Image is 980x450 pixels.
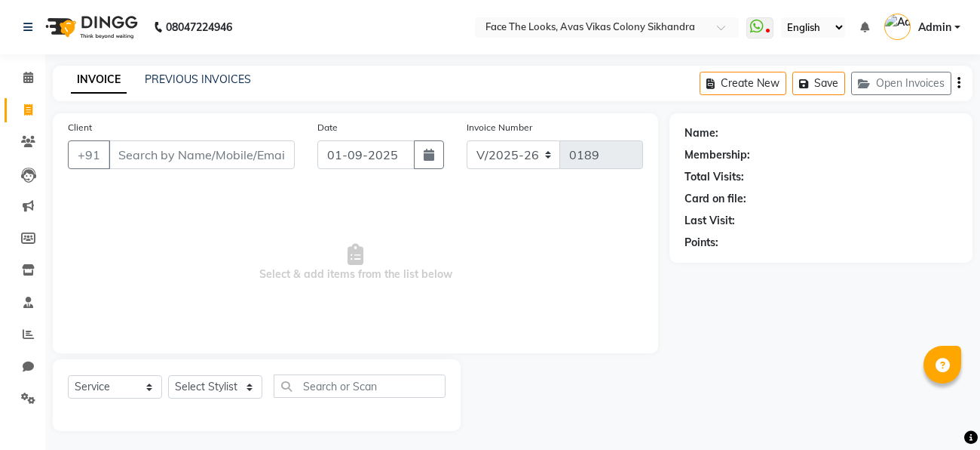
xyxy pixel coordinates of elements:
[68,121,92,134] label: Client
[38,6,142,48] img: logo
[700,72,786,95] button: Create New
[467,121,532,134] label: Invoice Number
[68,140,110,169] button: +91
[71,66,127,94] a: INVOICE
[684,147,750,163] div: Membership:
[317,121,338,134] label: Date
[274,374,446,398] input: Search or Scan
[166,6,232,48] b: 08047224946
[684,235,718,251] div: Points:
[684,169,744,185] div: Total Visits:
[851,72,951,95] button: Open Invoices
[145,72,251,86] a: PREVIOUS INVOICES
[917,390,965,435] iframe: chat widget
[884,14,911,40] img: Admin
[792,72,845,95] button: Save
[68,187,643,338] span: Select & add items from the list below
[109,140,295,169] input: Search by Name/Mobile/Email/Code
[684,191,746,207] div: Card on file:
[684,213,735,229] div: Last Visit:
[684,125,718,141] div: Name:
[918,20,951,35] span: Admin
